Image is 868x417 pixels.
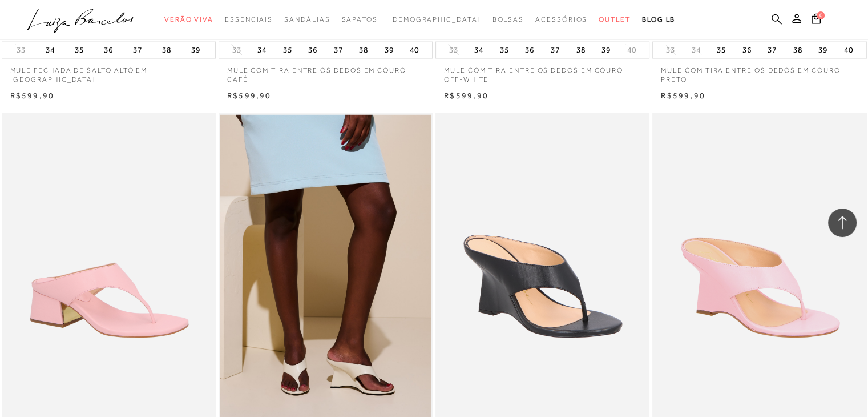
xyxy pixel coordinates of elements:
button: 38 [790,42,806,58]
button: 36 [305,42,321,58]
span: 0 [817,11,825,19]
span: Verão Viva [164,15,213,23]
button: 37 [130,42,146,58]
button: 39 [815,42,831,58]
a: MULE FECHADA DE SALTO ALTO EM [GEOGRAPHIC_DATA] [2,59,216,85]
button: 40 [841,42,857,58]
button: 38 [356,42,372,58]
a: MULE COM TIRA ENTRE OS DEDOS EM COURO PRETO [652,59,866,85]
span: BLOG LB [642,15,675,23]
a: categoryNavScreenReaderText [341,9,377,30]
button: 35 [71,42,87,58]
span: Acessórios [535,15,587,23]
span: R$599,90 [444,91,488,100]
span: Outlet [599,15,631,23]
span: R$599,90 [227,91,272,100]
button: 34 [254,42,270,58]
button: 33 [663,45,679,55]
a: noSubCategoriesText [389,9,481,30]
button: 36 [100,42,116,58]
a: categoryNavScreenReaderText [492,9,524,30]
a: categoryNavScreenReaderText [535,9,587,30]
a: categoryNavScreenReaderText [225,9,273,30]
button: 37 [547,42,563,58]
button: 40 [406,42,422,58]
button: 35 [713,42,729,58]
button: 33 [229,45,245,55]
a: categoryNavScreenReaderText [284,9,330,30]
span: Bolsas [492,15,524,23]
button: 39 [188,42,204,58]
button: 33 [13,45,29,55]
span: R$599,90 [10,91,55,100]
a: categoryNavScreenReaderText [164,9,213,30]
button: 34 [471,42,487,58]
button: 33 [446,45,462,55]
a: MULE COM TIRA ENTRE OS DEDOS EM COURO CAFÉ [219,59,433,85]
span: Sapatos [341,15,377,23]
button: 38 [159,42,175,58]
a: BLOG LB [642,9,675,30]
button: 36 [739,42,755,58]
span: [DEMOGRAPHIC_DATA] [389,15,481,23]
a: categoryNavScreenReaderText [599,9,631,30]
button: 35 [280,42,296,58]
span: R$599,90 [661,91,705,100]
span: Sandálias [284,15,330,23]
a: MULE COM TIRA ENTRE OS DEDOS EM COURO OFF-WHITE [435,59,649,85]
button: 34 [42,42,58,58]
span: Essenciais [225,15,273,23]
button: 39 [381,42,397,58]
button: 40 [623,45,639,55]
button: 38 [572,42,588,58]
button: 39 [598,42,614,58]
button: 34 [688,45,704,55]
button: 0 [808,13,824,28]
button: 37 [330,42,346,58]
button: 36 [522,42,538,58]
button: 35 [496,42,512,58]
button: 37 [764,42,780,58]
